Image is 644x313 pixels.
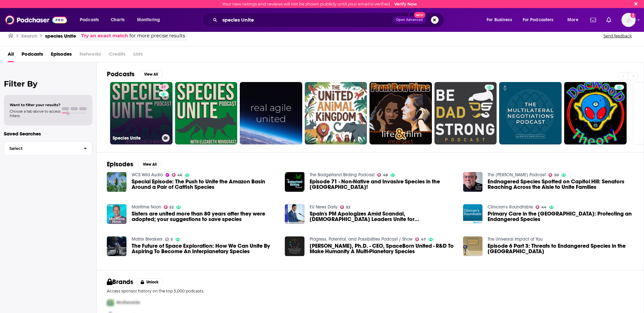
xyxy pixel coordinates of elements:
span: Podcasts [80,15,99,24]
a: Clinician's Roundtable [488,204,533,210]
a: 50 [548,173,559,177]
img: Special Episode: The Push to Unite the Amazon Basin Around a Pair of Catfish Species [107,172,126,192]
span: Primary Care in the [GEOGRAPHIC_DATA]: Protecting an Endangered Species [488,211,633,222]
span: For Business [487,15,512,24]
img: Podchaser - Follow, Share and Rate Podcasts [5,14,67,26]
a: Episode 6 Part 3: Threats to Endangered Species in the United States [463,236,483,256]
button: Open AdvancedNew [393,16,426,24]
a: EU News Daily [310,204,338,210]
a: 48 [377,173,388,177]
a: The Future of Space Exploration: How We Can Unite By Aspiring To Become An Interplanetary Species [132,243,277,254]
span: Monitoring [137,15,160,24]
input: Search podcasts, credits, & more... [220,15,393,25]
a: Primary Care in the United States: Protecting an Endangered Species [463,204,483,224]
h3: Search [21,33,37,39]
h2: Brands [107,278,134,286]
img: Endnagered Species Spotted on Capitol Hill: Senators Reaching Across the Aisle to Unite Families [463,172,483,192]
h3: Species Unite [113,135,159,141]
img: Sisters are united more than 80 years after they were adopted; your suggestions to save species [107,204,126,224]
a: The Jim Wallis Podcast [488,172,546,178]
span: 52 [346,206,350,209]
a: 57 [159,85,168,90]
span: More [567,15,578,24]
p: Saved Searches [4,131,92,137]
a: Podcasts [22,49,43,62]
div: Search podcasts, credits, & more... [208,13,450,27]
a: 5 [165,237,173,241]
span: Choose a tab above to access filters. [10,109,61,118]
a: The Badgerland Birding Podcast [310,172,375,178]
a: 46 [172,173,182,177]
svg: Email not verified [630,13,636,18]
button: Send feedback [602,33,634,39]
a: Episode 6 Part 3: Threats to Endangered Species in the United States [488,243,633,254]
span: Want to filter your results? [10,103,61,107]
button: Show profile menu [621,13,636,27]
p: Access sponsor history on the top 5,000 podcasts. [107,289,633,293]
a: Sisters are united more than 80 years after they were adopted; your suggestions to save species [132,211,277,222]
img: First Pro Logo [104,296,117,309]
button: Unlock [136,278,163,286]
span: 5 [171,238,173,241]
button: open menu [75,15,107,25]
a: Maritime Noon [132,204,161,210]
a: Progress, Potential, and Possibilities Podcast / Show [310,236,413,242]
span: 47 [421,238,426,241]
span: 46 [177,174,182,177]
a: Show notifications dropdown [588,14,599,25]
a: Endnagered Species Spotted on Capitol Hill: Senators Reaching Across the Aisle to Unite Families [488,179,633,190]
button: View All [140,70,163,78]
a: WCS Wild Audio [132,172,163,178]
span: [PERSON_NAME], Ph.D. - CEO, SpaceBorn United - R&D To Make Humanity A Multi-Planetary Species [310,243,455,254]
a: 44 [536,205,546,209]
button: View All [138,161,162,168]
img: Dr Egbert Edelbroek, Ph.D. - CEO, SpaceBorn United - R&D To Make Humanity A Multi-Planetary Species [285,236,304,256]
button: open menu [482,15,520,25]
a: Episodes [51,49,72,62]
a: Charts [107,15,128,25]
span: McDonalds [117,300,140,305]
img: User Profile [621,13,636,27]
span: Credits [109,49,126,62]
a: Special Episode: The Push to Unite the Amazon Basin Around a Pair of Catfish Species [132,179,277,190]
span: Charts [111,15,125,24]
span: Lists [133,49,143,62]
span: For Podcasters [523,15,554,24]
span: Open Advanced [396,18,423,22]
span: 50 [554,174,559,177]
a: Spain's PM Apologizes Amid Scandal, European Leaders Unite for Ukraine, EU Launches Cybersecurity... [310,211,455,222]
button: Select [4,141,92,156]
h2: Filter By [4,79,92,88]
button: open menu [563,15,586,25]
span: 52 [169,206,173,209]
img: Spain's PM Apologizes Amid Scandal, European Leaders Unite for Ukraine, EU Launches Cybersecurity... [285,204,304,224]
span: Networks [79,49,101,62]
a: 52 [340,205,350,209]
span: for more precise results [129,32,185,40]
a: All [8,49,14,62]
img: The Future of Space Exploration: How We Can Unite By Aspiring To Become An Interplanetary Species [107,236,126,256]
a: EpisodesView All [107,160,162,168]
span: New [414,12,425,18]
a: Verify Now [394,2,417,6]
a: Episode 71 - Non-Native and Invasive Species in the United States! [310,179,455,190]
a: Show notifications dropdown [604,14,614,25]
a: The Universal Impact of You [488,236,543,242]
span: Logged in as BretAita [621,13,636,27]
span: Episode 71 - Non-Native and Invasive Species in the [GEOGRAPHIC_DATA]! [310,179,455,190]
span: Select [4,146,79,151]
a: Dr Egbert Edelbroek, Ph.D. - CEO, SpaceBorn United - R&D To Make Humanity A Multi-Planetary Species [310,243,455,254]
